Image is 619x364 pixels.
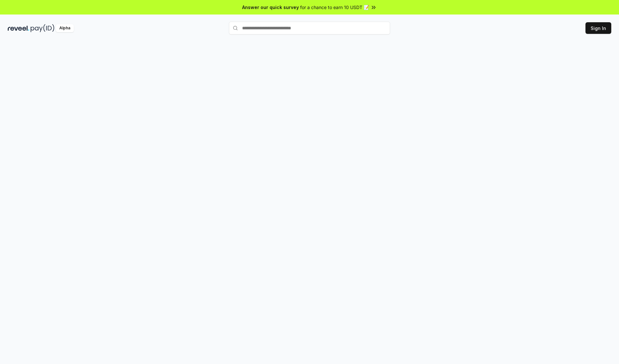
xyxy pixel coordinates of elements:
div: Alpha [56,24,74,32]
img: pay_id [31,24,54,32]
img: reveel_dark [8,24,29,32]
span: for a chance to earn 10 USDT 📝 [300,4,369,11]
button: Sign In [585,22,611,34]
span: Answer our quick survey [242,4,299,11]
